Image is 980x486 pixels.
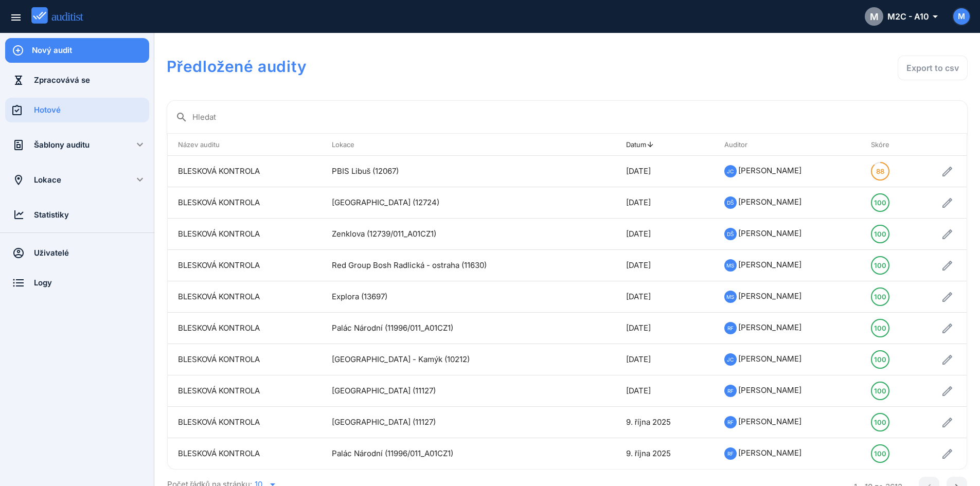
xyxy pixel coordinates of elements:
[322,134,585,156] th: Lokace: Not sorted. Activate to sort ascending.
[874,226,886,242] div: 100
[726,260,734,271] span: MS
[874,351,886,368] div: 100
[616,375,714,407] td: [DATE]
[168,156,322,187] td: BLESKOVÁ KONTROLA
[952,7,971,26] button: M
[34,139,120,151] div: Šablony auditu
[168,407,322,438] td: BLESKOVÁ KONTROLA
[10,11,22,24] i: menu
[168,438,322,470] td: BLESKOVÁ KONTROLA
[874,383,886,399] div: 100
[616,156,714,187] td: [DATE]
[322,281,585,313] td: Explora (13697)
[738,260,801,269] span: [PERSON_NAME]
[322,407,585,438] td: [GEOGRAPHIC_DATA] (11127)
[34,277,149,289] div: Logy
[168,219,322,250] td: BLESKOVÁ KONTROLA
[134,173,146,186] i: keyboard_arrow_down
[5,203,149,227] a: Statistiky
[898,56,968,80] button: Export to csv
[168,281,322,313] td: BLESKOVÁ KONTROLA
[874,257,886,274] div: 100
[322,156,585,187] td: PBIS Libuš (12067)
[585,134,616,156] th: : Not sorted.
[738,385,801,395] span: [PERSON_NAME]
[865,7,937,26] div: M2C - A10
[714,134,861,156] th: Auditor: Not sorted. Activate to sort ascending.
[5,98,149,122] a: Hotové
[616,281,714,313] td: [DATE]
[134,138,146,151] i: keyboard_arrow_down
[929,10,937,23] i: arrow_drop_down_outlined
[727,448,734,459] span: RF
[874,194,886,211] div: 100
[727,166,734,177] span: JC
[31,7,93,24] img: auditist_logo_new.svg
[874,445,886,462] div: 100
[322,375,585,407] td: [GEOGRAPHIC_DATA] (11127)
[5,133,120,157] a: Šablony auditu
[616,187,714,219] td: [DATE]
[34,247,149,259] div: Uživatelé
[738,197,801,207] span: [PERSON_NAME]
[168,187,322,219] td: BLESKOVÁ KONTROLA
[168,375,322,407] td: BLESKOVÁ KONTROLA
[906,62,959,74] div: Export to csv
[175,111,188,123] i: search
[32,45,149,56] div: Nový audit
[857,4,945,29] button: MM2C - A10
[167,56,647,77] h1: Předložené audity
[738,166,801,175] span: [PERSON_NAME]
[646,140,654,149] i: arrow_upward
[616,438,714,470] td: 9. října 2025
[738,291,801,301] span: [PERSON_NAME]
[874,320,886,336] div: 100
[168,313,322,344] td: BLESKOVÁ KONTROLA
[908,134,967,156] th: : Not sorted.
[34,75,149,86] div: Zpracovává se
[168,250,322,281] td: BLESKOVÁ KONTROLA
[861,134,908,156] th: Skóre: Not sorted. Activate to sort ascending.
[726,291,734,302] span: MS
[5,168,120,192] a: Lokace
[322,438,585,470] td: Palác Národní (11996/011_A01CZ1)
[34,174,120,186] div: Lokace
[738,417,801,426] span: [PERSON_NAME]
[322,219,585,250] td: Zenklova (12739/011_A01CZ1)
[738,228,801,238] span: [PERSON_NAME]
[874,414,886,430] div: 100
[168,344,322,375] td: BLESKOVÁ KONTROLA
[738,354,801,364] span: [PERSON_NAME]
[5,68,149,93] a: Zpracovává se
[727,385,734,397] span: RF
[738,322,801,332] span: [PERSON_NAME]
[616,250,714,281] td: [DATE]
[5,241,149,265] a: Uživatelé
[958,11,965,23] span: M
[616,344,714,375] td: [DATE]
[34,104,149,116] div: Hotové
[727,354,734,365] span: JC
[616,219,714,250] td: [DATE]
[616,134,714,156] th: Datum: Sorted descending. Activate to remove sorting.
[322,250,585,281] td: Red Group Bosh Radlická - ostraha (11630)
[5,271,149,295] a: Logy
[727,322,734,334] span: RF
[322,344,585,375] td: [GEOGRAPHIC_DATA] - Kamýk (10212)
[34,209,149,221] div: Statistiky
[870,10,879,24] span: M
[874,289,886,305] div: 100
[738,448,801,458] span: [PERSON_NAME]
[322,187,585,219] td: [GEOGRAPHIC_DATA] (12724)
[876,163,884,179] div: 88
[727,197,734,208] span: DŠ
[616,407,714,438] td: 9. října 2025
[616,313,714,344] td: [DATE]
[192,109,959,125] input: Hledat
[727,228,734,240] span: DŠ
[168,134,322,156] th: Název auditu: Not sorted. Activate to sort ascending.
[727,417,734,428] span: RF
[322,313,585,344] td: Palác Národní (11996/011_A01CZ1)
